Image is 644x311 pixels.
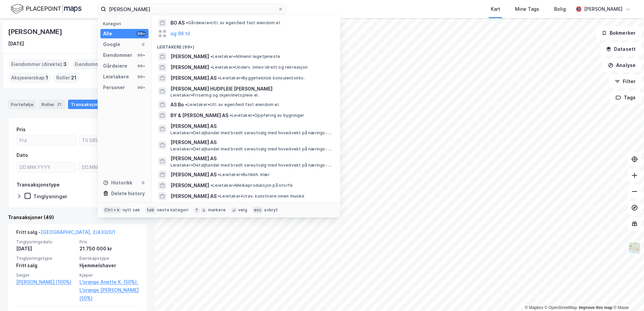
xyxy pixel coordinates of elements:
[554,5,566,13] div: Bolig
[211,54,280,59] span: Leietaker • Allmenn legetjeneste
[136,31,146,36] div: 99+
[103,51,132,59] div: Eiendommer
[170,154,332,163] span: [PERSON_NAME] AS
[79,278,139,286] a: L'orange Anette K. (50%),
[170,74,217,82] span: [PERSON_NAME] AS
[41,229,115,235] a: [GEOGRAPHIC_DATA], 2/433/0/1
[103,179,132,187] div: Historikk
[152,39,340,51] div: Leietakere (99+)
[71,74,76,82] span: 21
[8,100,36,109] div: Portefølje
[103,62,127,70] div: Gårdeiere
[79,245,139,253] div: 21 750 000 kr
[8,72,51,83] div: Aksjeeierskap :
[103,83,125,92] div: Personer
[170,111,228,119] span: BY & [PERSON_NAME] AS
[170,19,185,27] span: BO AS
[170,30,190,38] button: og 96 til
[54,72,79,83] div: Roller :
[211,65,213,70] span: •
[157,207,189,213] div: neste kategori
[579,305,612,310] a: Improve this map
[72,59,137,70] div: Eiendommer (Indirekte) :
[103,21,149,26] div: Kategori
[218,172,220,177] span: •
[16,239,75,245] span: Tinglysningsdato
[136,53,146,58] div: 99+
[170,93,259,98] span: Leietaker • Frisering og skjønnhetspleie el.
[170,181,209,189] span: [PERSON_NAME]
[46,74,48,82] span: 1
[253,207,263,213] div: esc
[123,207,140,213] div: nytt søk
[11,3,82,15] img: logo.f888ab2527a4732fd821a326f86c7f29.svg
[16,278,75,286] a: [PERSON_NAME] (100%)
[491,5,500,13] div: Kart
[185,102,187,107] span: •
[103,30,112,38] div: Alle
[17,135,76,145] input: Fra
[218,75,220,80] span: •
[218,194,304,199] span: Leietaker • Utøv. kunstnere innen musikk
[16,272,75,278] span: Selger
[264,207,278,213] div: avbryt
[596,26,641,40] button: Bokmerker
[79,272,139,278] span: Kjøper
[79,255,139,261] span: Eierskapstype
[111,189,145,198] div: Delete history
[39,100,65,109] div: Roller
[170,53,209,61] span: [PERSON_NAME]
[515,5,539,13] div: Mine Tags
[170,146,333,152] span: Leietaker • Detaljhandel med bredt vareutvalg med hovedvekt på nærings- og nytelsesmidler
[79,162,138,172] input: DD.MM.YYYY
[8,213,147,221] div: Transaksjoner (49)
[79,262,139,270] div: Hjemmelshaver
[211,65,308,70] span: Leietaker • Underv. innen idrett og rekreasjon
[68,100,116,109] div: Transaksjoner
[170,130,333,136] span: Leietaker • Detaljhandel med bredt vareutvalg med hovedvekt på nærings- og nytelsesmidler
[16,228,115,239] div: Fritt salg -
[16,245,75,253] div: [DATE]
[609,75,641,88] button: Filter
[136,85,146,90] div: 99+
[610,91,641,104] button: Tags
[628,242,641,254] img: Z
[63,60,67,68] span: 3
[208,207,226,213] div: markere
[79,286,139,302] a: L'orange [PERSON_NAME] (50%)
[146,207,156,213] div: tab
[602,59,641,72] button: Analyse
[170,122,332,130] span: [PERSON_NAME] AS
[186,20,281,26] span: Gårdeiere • Utl. av egen/leid fast eiendom el.
[170,138,332,146] span: [PERSON_NAME] AS
[185,102,280,107] span: Leietaker • Utl. av egen/leid fast eiendom el.
[170,192,217,200] span: [PERSON_NAME] AS
[600,42,641,56] button: Datasett
[8,40,24,48] div: [DATE]
[218,75,305,81] span: Leietaker • Byggeteknisk konsulentvirks.
[33,193,67,200] div: Tinglysninger
[56,101,63,108] div: 21
[218,194,220,199] span: •
[103,40,120,48] div: Google
[218,172,270,177] span: Leietaker • Butikkh. klær
[103,73,129,81] div: Leietakere
[17,181,60,189] div: Transaksjonstype
[103,207,121,213] div: Ctrl + k
[610,279,644,311] iframe: Chat Widget
[8,59,69,70] div: Eiendommer (direkte) :
[170,101,184,109] span: AS Bo
[610,279,644,311] div: Kontrollprogram for chat
[16,255,75,261] span: Tinglysningstype
[230,113,304,118] span: Leietaker • Oppføring av bygninger
[230,113,232,118] span: •
[106,4,278,14] input: Søk på adresse, matrikkel, gårdeiere, leietakere eller personer
[17,126,26,134] div: Pris
[186,20,188,25] span: •
[211,54,213,59] span: •
[170,163,333,168] span: Leietaker • Detaljhandel med bredt vareutvalg med hovedvekt på nærings- og nytelsesmidler
[170,85,332,93] span: [PERSON_NAME] HUDPLEIE [PERSON_NAME]
[211,183,213,188] span: •
[79,239,139,245] span: Pris
[16,262,75,270] div: Fritt salg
